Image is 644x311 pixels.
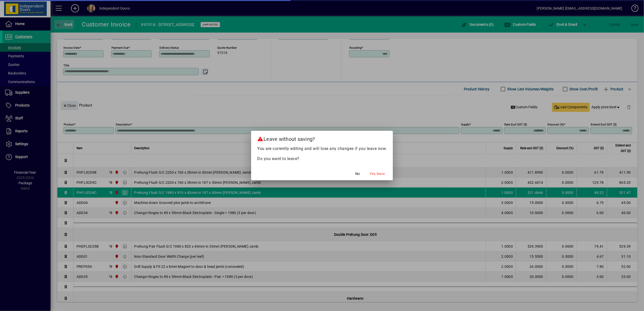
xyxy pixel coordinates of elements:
[257,146,387,152] p: You are currently editing and will lose any changes if you leave now.
[349,169,366,178] button: No
[370,171,385,176] span: Yes, leave
[257,156,387,162] p: Do you want to leave?
[368,169,387,178] button: Yes, leave
[251,131,393,145] h2: Leave without saving?
[355,171,360,176] span: No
